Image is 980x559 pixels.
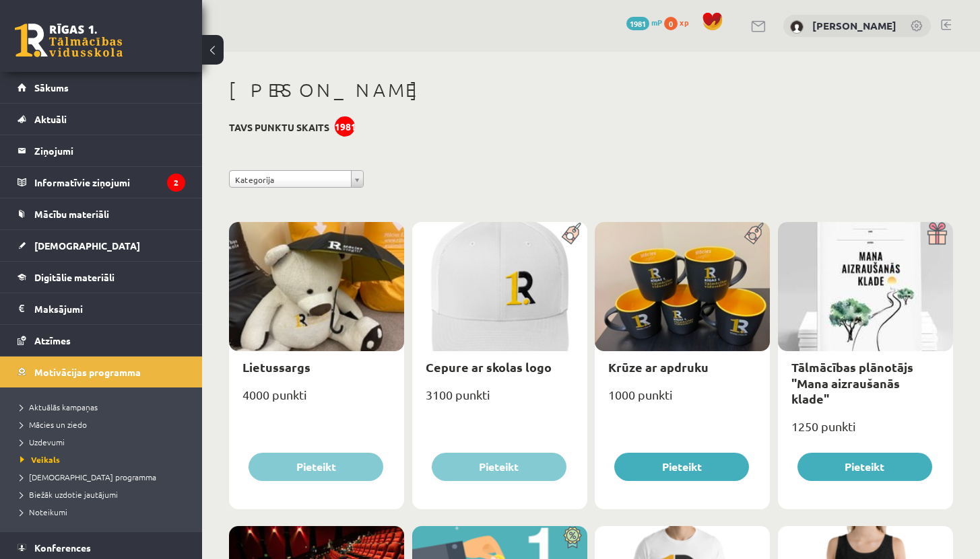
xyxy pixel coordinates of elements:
div: 3100 punkti [412,383,587,417]
a: Biežāk uzdotie jautājumi [20,488,189,500]
img: Haralds Lavrinovičs [790,20,804,34]
button: Pieteikt [614,453,749,481]
a: Tālmācības plānotājs "Mana aizraušanās klade" [791,359,913,406]
a: Ziņojumi [18,135,185,166]
a: Sākums [18,72,185,103]
h1: [PERSON_NAME] [229,79,953,102]
a: Aktuālās kampaņas [20,401,189,413]
a: Mācību materiāli [18,198,185,229]
legend: Maksājumi [34,293,185,324]
span: Mācību materiāli [34,208,109,220]
a: Kategorija [229,170,364,188]
div: 1250 punkti [778,415,953,449]
a: [DEMOGRAPHIC_DATA] [18,230,185,261]
i: 2 [167,174,185,192]
span: Noteikumi [20,507,67,517]
a: Cepure ar skolas logo [426,359,552,375]
span: 0 [664,17,678,30]
span: Konferences [34,542,91,554]
img: Dāvana ar pārsteigumu [923,222,953,245]
a: Krūze ar apdruku [608,359,709,375]
img: Populāra prece [740,222,770,245]
a: Rīgas 1. Tālmācības vidusskola [15,24,123,57]
button: Pieteikt [249,453,383,481]
a: Motivācijas programma [18,357,185,387]
span: Sākums [34,81,69,94]
span: Kategorija [235,171,346,188]
div: 1981 [335,116,355,137]
legend: Informatīvie ziņojumi [34,167,185,198]
a: Atzīmes [18,325,185,356]
span: Uzdevumi [20,437,65,447]
a: Aktuāli [18,104,185,135]
span: Motivācijas programma [34,366,141,378]
span: 1981 [626,17,649,30]
img: Atlaide [557,526,587,549]
span: Mācies un ziedo [20,419,87,430]
span: Aktuālās kampaņas [20,402,98,412]
a: Uzdevumi [20,436,189,448]
span: [DEMOGRAPHIC_DATA] programma [20,472,156,482]
span: xp [680,17,688,28]
a: Lietussargs [242,359,311,375]
a: Noteikumi [20,506,189,518]
a: 0 xp [664,17,695,28]
a: [DEMOGRAPHIC_DATA] programma [20,471,189,483]
span: mP [651,17,662,28]
div: 4000 punkti [229,383,404,417]
span: [DEMOGRAPHIC_DATA] [34,239,140,252]
div: 1000 punkti [595,383,770,417]
a: Digitālie materiāli [18,262,185,293]
button: Pieteikt [432,453,566,481]
a: [PERSON_NAME] [812,19,896,32]
legend: Ziņojumi [34,135,185,166]
a: Informatīvie ziņojumi2 [18,167,185,198]
a: Mācies un ziedo [20,418,189,431]
img: Populāra prece [557,222,587,245]
button: Pieteikt [797,453,932,481]
span: Biežāk uzdotie jautājumi [20,489,118,500]
span: Digitālie materiāli [34,271,115,283]
h3: Tavs punktu skaits [229,122,329,133]
a: 1981 mP [626,17,662,28]
a: Veikals [20,453,189,465]
span: Aktuāli [34,113,67,125]
span: Atzīmes [34,334,71,346]
a: Maksājumi [18,293,185,324]
span: Veikals [20,454,60,465]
